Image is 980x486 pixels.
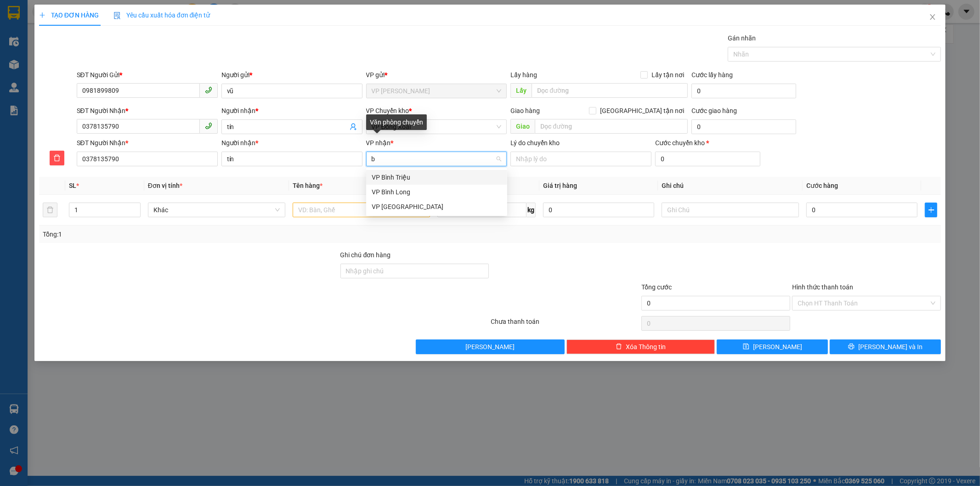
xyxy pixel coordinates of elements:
[416,339,565,354] button: [PERSON_NAME]
[366,107,409,114] span: VP Chuyển kho
[691,84,796,98] input: Cước lấy hàng
[50,154,64,162] span: delete
[293,203,430,217] input: VD: Bàn, Ghế
[510,152,651,166] input: Lý do chuyển kho
[641,283,672,291] span: Tổng cước
[77,106,218,116] div: SĐT Người Nhận
[566,339,715,354] button: deleteXóa Thông tin
[372,187,502,197] div: VP Bình Long
[543,203,654,217] input: 0
[221,152,363,166] input: Tên người nhận
[350,123,357,130] span: user-add
[929,13,936,21] span: close
[596,106,688,116] span: [GEOGRAPHIC_DATA] tận nơi
[858,342,923,352] span: [PERSON_NAME] và In
[43,229,378,239] div: Tổng: 1
[743,343,749,350] span: save
[372,84,502,98] span: VP Đức Liễu
[50,151,64,165] button: delete
[527,203,536,217] span: kg
[205,122,212,130] span: phone
[920,5,946,30] button: Close
[648,70,688,80] span: Lấy tận nơi
[113,12,121,19] img: icon
[77,138,218,148] div: SĐT Người Nhận
[830,339,941,354] button: printer[PERSON_NAME] và In
[806,182,838,189] span: Cước hàng
[205,86,212,94] span: phone
[366,139,391,147] span: VP nhận
[510,107,540,114] span: Giao hàng
[510,139,560,147] label: Lý do chuyển kho
[366,199,507,214] div: VP Phước Bình
[340,251,391,259] label: Ghi chú đơn hàng
[39,11,99,19] span: TẠO ĐƠN HÀNG
[148,182,182,189] span: Đơn vị tính
[691,119,796,134] input: Cước giao hàng
[366,70,507,80] div: VP gửi
[221,106,363,116] div: Người nhận
[372,202,502,212] div: VP [GEOGRAPHIC_DATA]
[153,203,280,217] span: Khác
[510,71,537,79] span: Lấy hàng
[221,138,363,148] div: Người nhận
[372,172,502,182] div: VP Bình Triệu
[69,182,76,189] span: SL
[510,119,535,134] span: Giao
[535,119,688,134] input: Dọc đường
[77,152,218,166] input: SĐT người nhận
[848,343,855,350] span: printer
[925,203,937,217] button: plus
[366,114,427,130] div: Văn phòng chuyển
[543,182,577,189] span: Giá trị hàng
[366,170,507,185] div: VP Bình Triệu
[340,264,489,278] input: Ghi chú đơn hàng
[655,138,760,148] div: Cước chuyển kho
[532,83,688,98] input: Dọc đường
[616,343,622,350] span: delete
[792,283,853,291] label: Hình thức thanh toán
[658,177,803,195] th: Ghi chú
[691,107,737,114] label: Cước giao hàng
[717,339,828,354] button: save[PERSON_NAME]
[221,70,363,80] div: Người gửi
[39,12,45,18] span: plus
[925,206,937,214] span: plus
[753,342,802,352] span: [PERSON_NAME]
[626,342,666,352] span: Xóa Thông tin
[293,182,323,189] span: Tên hàng
[728,34,756,42] label: Gán nhãn
[372,120,502,134] span: VP Đồng Xoài
[113,11,210,19] span: Yêu cầu xuất hóa đơn điện tử
[490,316,641,333] div: Chưa thanh toán
[691,71,733,79] label: Cước lấy hàng
[465,342,515,352] span: [PERSON_NAME]
[510,83,532,98] span: Lấy
[366,185,507,199] div: VP Bình Long
[43,203,57,217] button: delete
[77,70,218,80] div: SĐT Người Gửi
[662,203,799,217] input: Ghi Chú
